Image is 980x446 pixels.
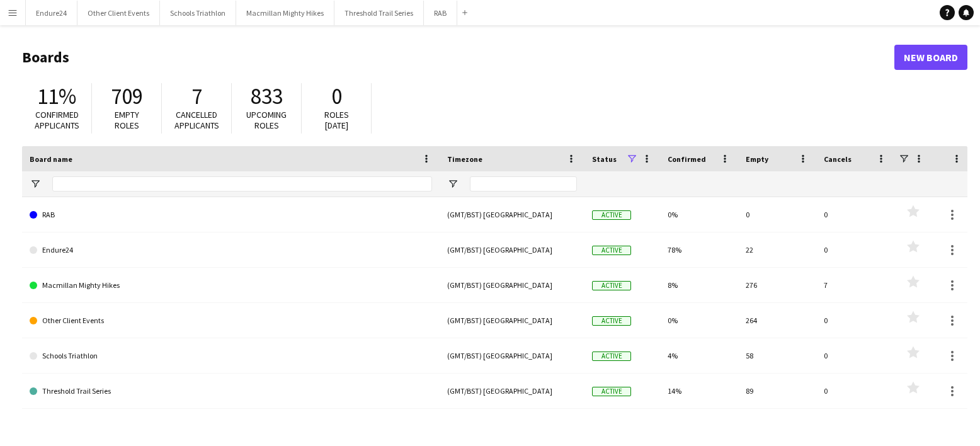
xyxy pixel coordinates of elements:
[440,303,584,338] div: (GMT/BST) [GEOGRAPHIC_DATA]
[816,303,894,338] div: 0
[592,210,631,220] span: Active
[37,83,76,110] span: 11%
[824,154,852,164] span: Cancels
[816,374,894,408] div: 0
[30,197,432,232] a: RAB
[746,154,768,164] span: Empty
[660,303,738,338] div: 0%
[115,109,139,131] span: Empty roles
[30,374,432,409] a: Threshold Trail Series
[894,45,967,70] a: New Board
[331,83,342,110] span: 0
[30,338,432,374] a: Schools Triathlon
[447,154,482,164] span: Timezone
[236,1,334,25] button: Macmillan Mighty Hikes
[660,197,738,232] div: 0%
[592,352,631,361] span: Active
[738,197,816,232] div: 0
[470,176,577,192] input: Timezone Filter Input
[668,154,706,164] span: Confirmed
[440,374,584,408] div: (GMT/BST) [GEOGRAPHIC_DATA]
[440,197,584,232] div: (GMT/BST) [GEOGRAPHIC_DATA]
[30,154,72,164] span: Board name
[30,303,432,338] a: Other Client Events
[191,83,202,110] span: 7
[816,268,894,302] div: 7
[738,303,816,338] div: 264
[30,178,41,190] button: Open Filter Menu
[77,1,160,25] button: Other Client Events
[246,109,287,131] span: Upcoming roles
[816,232,894,267] div: 0
[52,176,432,192] input: Board name Filter Input
[160,1,236,25] button: Schools Triathlon
[660,338,738,373] div: 4%
[592,316,631,326] span: Active
[738,374,816,408] div: 89
[592,387,631,396] span: Active
[440,338,584,373] div: (GMT/BST) [GEOGRAPHIC_DATA]
[660,374,738,408] div: 14%
[592,246,631,255] span: Active
[22,48,894,67] h1: Boards
[816,197,894,232] div: 0
[660,268,738,302] div: 8%
[816,338,894,373] div: 0
[324,109,349,131] span: Roles [DATE]
[660,232,738,267] div: 78%
[738,268,816,302] div: 276
[592,154,617,164] span: Status
[111,83,143,110] span: 709
[738,232,816,267] div: 22
[35,109,79,131] span: Confirmed applicants
[174,109,219,131] span: Cancelled applicants
[592,281,631,290] span: Active
[738,338,816,373] div: 58
[30,232,432,268] a: Endure24
[424,1,457,25] button: RAB
[30,268,432,303] a: Macmillan Mighty Hikes
[440,232,584,267] div: (GMT/BST) [GEOGRAPHIC_DATA]
[251,83,283,110] span: 833
[26,1,77,25] button: Endure24
[334,1,424,25] button: Threshold Trail Series
[447,178,459,190] button: Open Filter Menu
[440,268,584,302] div: (GMT/BST) [GEOGRAPHIC_DATA]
